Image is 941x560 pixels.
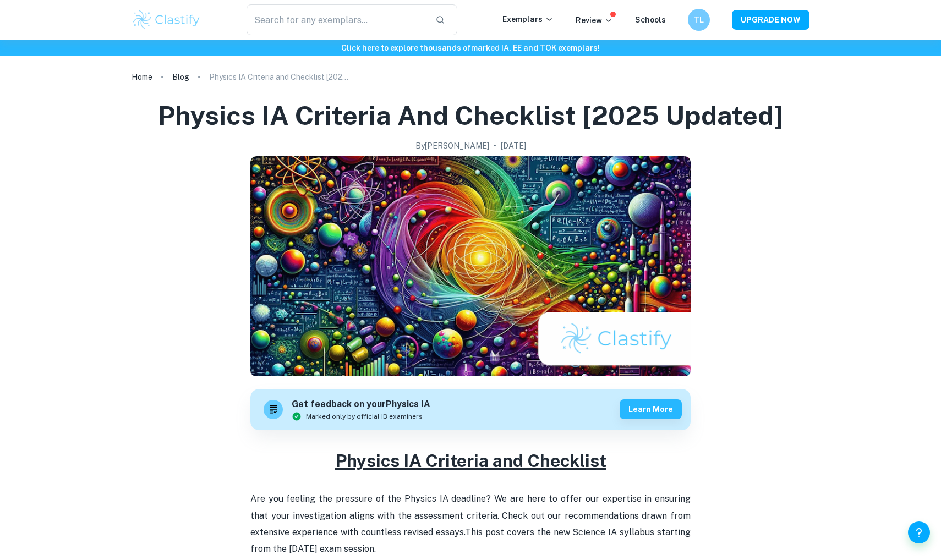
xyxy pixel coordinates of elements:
button: TL [688,9,710,31]
a: Blog [172,69,189,85]
u: Physics IA Criteria and Checklist [335,451,606,471]
p: Are you feeling the pressure of the Physics IA deadline? We are here to offer our expertise in en... [250,491,691,558]
p: Review [576,14,613,26]
input: Search for any exemplars... [247,4,426,35]
p: • [494,140,496,152]
h6: Click here to explore thousands of marked IA, EE and TOK exemplars ! [2,42,939,54]
p: Physics IA Criteria and Checklist [2025 updated] [209,71,352,83]
h2: [DATE] [501,140,526,152]
button: Learn more [620,399,682,419]
a: Home [132,69,152,85]
h1: Physics IA Criteria and Checklist [2025 updated] [158,98,783,133]
span: Marked only by official IB examiners [306,411,423,421]
h2: By [PERSON_NAME] [415,140,489,152]
img: Physics IA Criteria and Checklist [2025 updated] cover image [250,156,691,376]
a: Get feedback on yourPhysics IAMarked only by official IB examinersLearn more [250,389,691,430]
a: Schools [635,15,666,24]
p: Exemplars [502,13,554,25]
h6: Get feedback on your Physics IA [292,398,430,411]
h6: TL [693,14,705,26]
img: Clastify logo [132,9,201,31]
span: This post covers the new Science IA syllabus starting from the [DATE] exam session. [250,527,693,554]
button: Help and Feedback [908,521,930,543]
button: UPGRADE NOW [732,10,809,30]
